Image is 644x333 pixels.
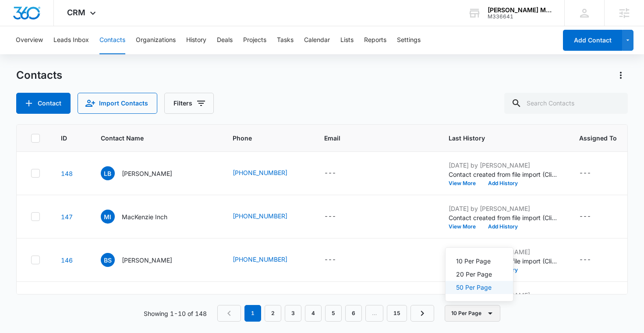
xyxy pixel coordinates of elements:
[243,26,266,54] button: Projects
[233,168,303,179] div: Phone - (214) 535-7777 - Select to Edit Field
[16,26,43,54] button: Overview
[101,166,115,180] span: LB
[217,26,233,54] button: Deals
[345,305,362,322] a: Page 6
[325,305,342,322] a: Page 5
[233,255,287,264] a: [PHONE_NUMBER]
[99,26,125,54] button: Contacts
[101,166,188,180] div: Contact Name - Lajean Beale - Select to Edit Field
[305,305,322,322] a: Page 4
[122,212,167,221] p: MacKenzie Inch
[579,211,591,222] div: ---
[16,69,62,82] h1: Contacts
[449,213,558,222] p: Contact created from file import (Clients (1) - Clients (1).csv): --
[579,255,607,265] div: Assigned To - - Select to Edit Field
[244,305,261,322] em: 1
[340,26,354,54] button: Lists
[324,255,336,265] div: ---
[579,168,607,179] div: Assigned To - - Select to Edit Field
[504,93,628,114] input: Search Contacts
[122,256,172,265] p: [PERSON_NAME]
[122,169,172,178] p: [PERSON_NAME]
[324,133,415,143] span: Email
[482,181,524,186] button: Add History
[61,133,67,143] span: ID
[456,284,492,291] div: 50 Per Page
[563,30,622,51] button: Add Contact
[233,255,303,265] div: Phone - (214) 622-7774 - Select to Edit Field
[387,305,407,322] a: Page 15
[136,26,176,54] button: Organizations
[397,26,421,54] button: Settings
[144,309,207,318] p: Showing 1-10 of 148
[186,26,206,54] button: History
[364,26,386,54] button: Reports
[446,281,513,294] button: 50 Per Page
[449,161,558,170] p: [DATE] by [PERSON_NAME]
[61,213,73,221] a: Navigate to contact details page for MacKenzie Inch
[324,168,336,179] div: ---
[482,224,524,229] button: Add History
[67,8,85,17] span: CRM
[324,255,352,265] div: Email - - Select to Edit Field
[285,305,301,322] a: Page 3
[233,211,303,222] div: Phone - (813) 766-4749 - Select to Edit Field
[449,133,545,143] span: Last History
[446,268,513,281] button: 20 Per Page
[164,93,214,114] button: Filters
[449,224,482,229] button: View More
[78,93,157,114] button: Import Contacts
[449,170,558,179] p: Contact created from file import (Clients (1) - Clients (1).csv): --
[579,211,607,222] div: Assigned To - - Select to Edit Field
[324,211,336,222] div: ---
[456,271,492,277] div: 20 Per Page
[233,211,287,221] a: [PHONE_NUMBER]
[53,26,89,54] button: Leads Inbox
[449,204,558,213] p: [DATE] by [PERSON_NAME]
[277,26,294,54] button: Tasks
[101,133,199,143] span: Contact Name
[579,168,591,179] div: ---
[101,253,115,267] span: BS
[101,253,188,267] div: Contact Name - Babett Shaffer - Select to Edit Field
[324,211,352,222] div: Email - - Select to Edit Field
[410,305,434,322] a: Next Page
[16,93,71,114] button: Add Contact
[449,181,482,186] button: View More
[61,256,73,264] a: Navigate to contact details page for Babett Shaffer
[304,26,330,54] button: Calendar
[456,258,492,264] div: 10 Per Page
[101,210,183,224] div: Contact Name - MacKenzie Inch - Select to Edit Field
[614,68,628,82] button: Actions
[61,170,73,177] a: Navigate to contact details page for Lajean Beale
[101,210,115,224] span: MI
[446,255,513,268] button: 10 Per Page
[488,7,552,14] div: account name
[445,305,500,322] button: 10 Per Page
[579,133,617,143] span: Assigned To
[233,168,287,177] a: [PHONE_NUMBER]
[488,14,552,20] div: account id
[265,305,281,322] a: Page 2
[579,255,591,265] div: ---
[233,133,290,143] span: Phone
[324,168,352,179] div: Email - - Select to Edit Field
[217,305,434,322] nav: Pagination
